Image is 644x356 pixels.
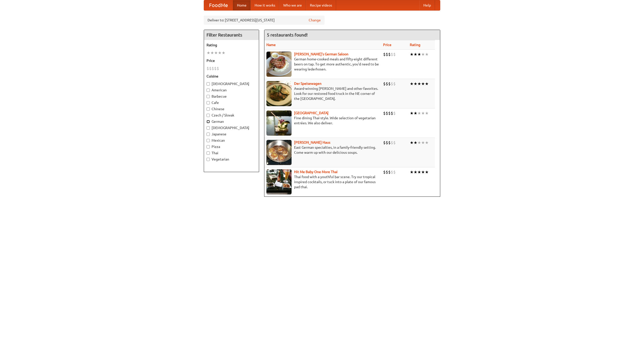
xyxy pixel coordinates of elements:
li: $ [383,52,386,57]
li: ★ [218,50,222,56]
input: Pizza [207,145,210,148]
label: Pizza [207,144,256,149]
input: Chinese [207,107,210,111]
a: How it works [251,0,279,10]
label: Vegetarian [207,157,256,162]
li: ★ [417,140,421,145]
li: $ [388,52,391,57]
li: ★ [425,140,429,145]
li: ★ [417,169,421,175]
input: Vegetarian [207,158,210,161]
img: satay.jpg [266,110,292,136]
li: ★ [421,140,425,145]
ng-pluralize: 5 restaurants found! [267,32,308,37]
img: speisewagen.jpg [266,81,292,106]
a: Der Speisewagen [294,82,321,86]
li: ★ [414,169,417,175]
li: ★ [417,81,421,87]
input: Barbecue [207,95,210,98]
li: ★ [414,140,417,145]
input: German [207,120,210,123]
li: ★ [410,140,414,145]
li: $ [217,66,219,71]
a: Rating [410,43,420,47]
div: Deliver to: [STREET_ADDRESS][US_STATE] [204,16,325,25]
li: $ [386,52,388,57]
li: ★ [421,52,425,57]
input: Czech / Slovak [207,114,210,117]
li: $ [207,66,209,71]
li: $ [383,110,386,116]
li: ★ [414,52,417,57]
input: Cafe [207,101,210,104]
p: Award-winning [PERSON_NAME] and other favorites. Look for our restored food truck in the NE corne... [266,86,379,101]
li: $ [391,169,393,175]
li: ★ [214,50,218,56]
p: Fine dining Thai-style. Wide selection of vegetarian entrées. We also deliver. [266,115,379,126]
p: East German specialties, in a family-friendly setting. Come warm up with our delicious soups. [266,145,379,155]
li: ★ [222,50,225,56]
a: [PERSON_NAME]'s German Saloon [294,52,348,56]
li: ★ [417,52,421,57]
li: ★ [421,169,425,175]
li: $ [393,169,396,175]
label: Cafe [207,100,256,105]
img: esthers.jpg [266,52,292,77]
li: ★ [425,110,429,116]
h4: Filter Restaurants [204,30,259,40]
a: Name [266,43,276,47]
label: Czech / Slovak [207,113,256,118]
li: ★ [425,169,429,175]
li: ★ [425,81,429,87]
label: Mexican [207,138,256,143]
input: Japanese [207,133,210,136]
li: $ [393,140,396,145]
input: Mexican [207,139,210,142]
a: Recipe videos [306,0,336,10]
li: $ [388,81,391,87]
p: German home-cooked meals and fifty-eight different beers on tap. To get more authentic, you'd nee... [266,57,379,72]
li: ★ [207,50,210,56]
h5: Price [207,58,256,63]
li: $ [388,169,391,175]
label: Japanese [207,132,256,137]
label: German [207,119,256,124]
a: Price [383,43,391,47]
li: ★ [410,52,414,57]
a: FoodMe [204,0,233,10]
li: $ [383,81,386,87]
li: $ [393,81,396,87]
h5: Rating [207,43,256,48]
label: [DEMOGRAPHIC_DATA] [207,125,256,130]
li: $ [391,140,393,145]
img: babythai.jpg [266,169,292,194]
a: [PERSON_NAME] Haus [294,140,330,144]
a: Hit Me Baby One More Thai [294,170,338,174]
label: Barbecue [207,94,256,99]
li: ★ [410,81,414,87]
input: [DEMOGRAPHIC_DATA] [207,82,210,86]
li: $ [383,169,386,175]
label: Thai [207,150,256,155]
li: $ [383,140,386,145]
li: $ [391,81,393,87]
a: [GEOGRAPHIC_DATA] [294,111,329,115]
p: Thai food with a youthful bar scene. Try our tropical inspired cocktails, or tuck into a plate of... [266,174,379,189]
li: $ [386,169,388,175]
li: $ [391,52,393,57]
label: Chinese [207,106,256,111]
li: $ [391,110,393,116]
input: Thai [207,151,210,155]
li: ★ [410,169,414,175]
img: kohlhaus.jpg [266,140,292,165]
a: Who we are [279,0,306,10]
li: $ [386,110,388,116]
li: ★ [425,52,429,57]
input: [DEMOGRAPHIC_DATA] [207,126,210,130]
a: Change [309,18,321,23]
h5: Cuisine [207,74,256,79]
